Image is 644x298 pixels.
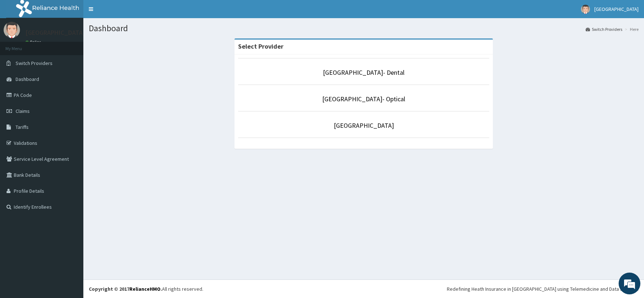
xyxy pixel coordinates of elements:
[16,76,39,82] span: Dashboard
[238,42,283,50] strong: Select Provider
[594,6,639,12] span: [GEOGRAPHIC_DATA]
[581,5,590,14] img: User Image
[4,22,20,38] img: User Image
[25,40,43,45] a: Online
[89,286,162,292] strong: Copyright © 2017 .
[16,108,30,114] span: Claims
[16,124,29,130] span: Tariffs
[89,24,639,33] h1: Dashboard
[323,68,404,77] a: [GEOGRAPHIC_DATA]- Dental
[83,279,644,298] footer: All rights reserved.
[586,26,622,32] a: Switch Providers
[334,121,394,130] a: [GEOGRAPHIC_DATA]
[129,286,161,292] a: RelianceHMO
[447,285,639,293] div: Redefining Heath Insurance in [GEOGRAPHIC_DATA] using Telemedicine and Data Science!
[16,60,53,66] span: Switch Providers
[322,95,405,103] a: [GEOGRAPHIC_DATA]- Optical
[623,26,639,32] li: Here
[25,29,85,36] p: [GEOGRAPHIC_DATA]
